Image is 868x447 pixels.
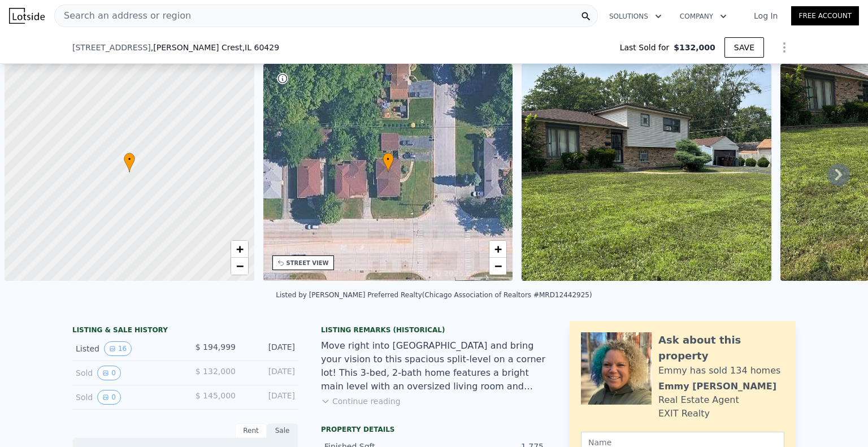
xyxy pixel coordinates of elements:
a: Zoom out [489,258,506,275]
img: Sale: 167425230 Parcel: 16601533 [522,64,771,281]
div: EXIT Realty [658,407,710,420]
div: Listing Remarks (Historical) [321,326,547,335]
button: Company [671,6,736,27]
div: Move right into [GEOGRAPHIC_DATA] and bring your vision to this spacious split-level on a corner ... [321,339,547,393]
div: Rent [235,423,267,438]
button: Solutions [600,6,671,27]
span: , [PERSON_NAME] Crest [151,42,279,53]
div: [DATE] [245,390,295,405]
div: Sale [267,423,298,438]
span: • [383,154,394,164]
span: Last Sold for [620,42,674,53]
div: Ask about this property [658,332,784,364]
span: , IL 60429 [242,43,279,52]
div: Sold [76,390,176,405]
a: Log In [740,10,791,21]
span: $ 132,000 [196,367,236,376]
a: Zoom in [231,241,248,258]
div: Sold [76,366,176,380]
span: [STREET_ADDRESS] [72,42,151,53]
span: + [494,242,502,256]
a: Free Account [791,6,859,25]
span: Search an address or region [55,9,191,23]
div: STREET VIEW [287,259,329,267]
div: Real Estate Agent [658,393,739,407]
div: Listed [76,341,176,356]
span: • [124,154,135,164]
div: Emmy has sold 134 homes [658,364,780,377]
a: Zoom in [489,241,506,258]
a: Zoom out [231,258,248,275]
div: Emmy [PERSON_NAME] [658,380,776,393]
div: Listed by [PERSON_NAME] Preferred Realty (Chicago Association of Realtors #MRD12442925) [276,291,592,299]
div: • [124,153,135,172]
div: [DATE] [245,366,295,380]
button: View historical data [104,341,132,356]
img: Lotside [9,8,45,24]
div: Property details [321,425,547,434]
button: View historical data [97,390,121,405]
button: SAVE [724,37,764,58]
span: − [236,259,243,273]
span: + [236,242,243,256]
button: View historical data [97,366,121,380]
span: − [494,259,502,273]
button: Show Options [773,36,796,59]
button: Continue reading [321,396,401,407]
span: $ 145,000 [196,391,236,400]
span: $ 194,999 [196,342,236,351]
span: $132,000 [674,42,715,53]
div: LISTING & SALE HISTORY [72,326,298,337]
div: • [383,153,394,172]
div: [DATE] [245,341,295,356]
